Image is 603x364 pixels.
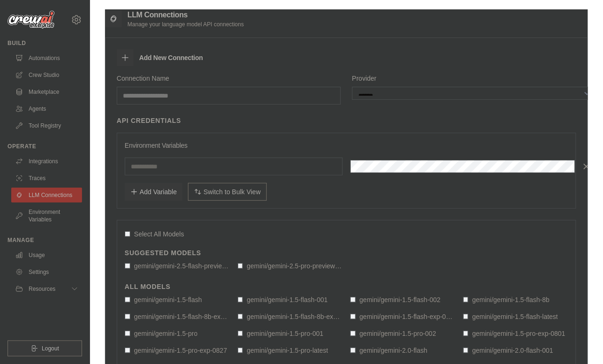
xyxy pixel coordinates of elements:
label: Connection Name [117,74,341,83]
a: LLM Connections [11,188,82,203]
label: gemini/gemini-2.0-flash [360,346,428,355]
h3: Environment Variables [125,141,568,150]
p: Manage your language model API connections [128,21,244,28]
input: gemini/gemini-1.5-flash-latest [463,314,469,319]
label: gemini/gemini-1.5-pro-latest [247,346,328,355]
input: gemini/gemini-1.5-flash-8b-exp-0827 [125,314,130,319]
h4: All Models [125,282,568,291]
h3: Add New Connection [139,53,203,62]
input: gemini/gemini-1.5-pro-001 [238,331,243,336]
input: gemini/gemini-1.5-flash-8b-exp-0924 [238,314,243,319]
a: Automations [11,51,82,66]
input: gemini/gemini-2.0-flash-001 [463,348,469,353]
label: gemini/gemini-1.5-flash-8b [472,295,550,304]
label: gemini/gemini-2.5-flash-preview-04-17 [134,261,230,271]
input: Select All Models [125,231,130,237]
span: Select All Models [134,229,184,239]
label: gemini/gemini-1.5-pro-001 [247,329,323,338]
div: Operate [8,143,82,150]
label: gemini/gemini-1.5-pro-002 [360,329,436,338]
a: Crew Studio [11,68,82,83]
label: gemini/gemini-2.0-flash-001 [472,346,553,355]
a: Settings [11,265,82,280]
label: gemini/gemini-1.5-flash-002 [360,295,441,304]
label: gemini/gemini-1.5-flash-001 [247,295,328,304]
h4: API Credentials [117,116,181,125]
a: Environment Variables [11,205,82,227]
input: gemini/gemini-1.5-pro [125,331,130,336]
input: gemini/gemini-1.5-flash [125,297,130,303]
a: Usage [11,248,82,263]
a: Traces [11,171,82,186]
input: gemini/gemini-2.5-flash-preview-04-17 [125,263,130,269]
img: Logo [8,11,54,29]
div: Manage [8,236,82,244]
label: gemini/gemini-1.5-pro-exp-0801 [472,329,565,338]
button: Resources [11,281,82,296]
span: Resources [29,285,55,293]
label: gemini/gemini-1.5-pro [134,329,197,338]
input: gemini/gemini-1.5-flash-001 [238,297,243,303]
h4: Suggested Models [125,248,568,258]
label: gemini/gemini-1.5-flash-latest [472,312,558,321]
button: Switch to Bulk View [188,183,267,201]
label: gemini/gemini-1.5-flash-exp-0827 [360,312,456,321]
input: gemini/gemini-1.5-flash-002 [350,297,356,303]
label: gemini/gemini-1.5-pro-exp-0827 [134,346,227,355]
a: Integrations [11,154,82,169]
button: Add Variable [125,183,182,201]
div: Build [8,39,82,47]
label: Provider [352,74,576,83]
button: Logout [8,341,82,356]
input: gemini/gemini-2.0-flash [350,348,356,353]
input: gemini/gemini-1.5-flash-exp-0827 [350,314,356,319]
label: gemini/gemini-2.5-pro-preview-03-25 [247,261,343,271]
a: Tool Registry [11,118,82,133]
a: Marketplace [11,84,82,99]
input: gemini/gemini-1.5-pro-exp-0801 [463,331,469,336]
label: gemini/gemini-1.5-flash [134,295,202,304]
label: gemini/gemini-1.5-flash-8b-exp-0924 [247,312,343,321]
span: Switch to Bulk View [204,187,261,197]
span: Logout [42,345,59,352]
input: gemini/gemini-1.5-pro-latest [238,348,243,353]
input: gemini/gemini-2.5-pro-preview-03-25 [238,263,243,269]
input: gemini/gemini-1.5-flash-8b [463,297,469,303]
h2: LLM Connections [128,9,244,21]
input: gemini/gemini-1.5-pro-exp-0827 [125,348,130,353]
a: Agents [11,101,82,116]
label: gemini/gemini-1.5-flash-8b-exp-0827 [134,312,230,321]
input: gemini/gemini-1.5-pro-002 [350,331,356,336]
